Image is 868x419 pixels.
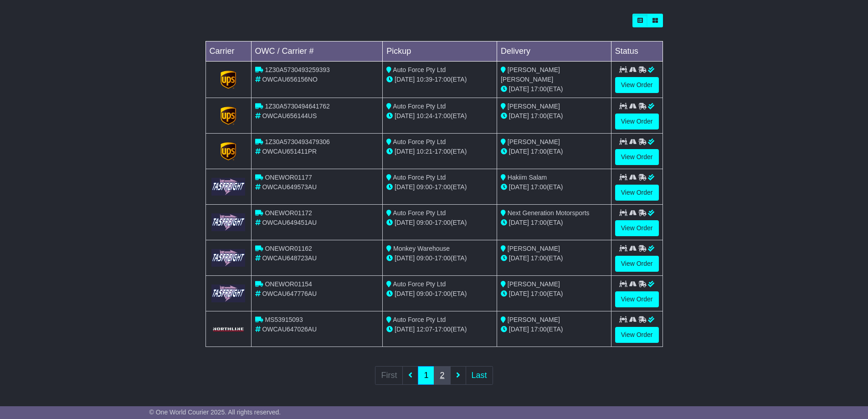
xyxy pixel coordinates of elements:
[501,325,607,334] div: (ETA)
[262,219,317,226] span: OWCAU649451AU
[211,249,246,267] img: GetCarrierServiceLogo
[416,326,432,333] span: 12:07
[435,148,451,155] span: 17:00
[416,148,432,155] span: 10:21
[501,289,607,299] div: (ETA)
[211,285,246,302] img: GetCarrierServiceLogo
[509,254,529,262] span: [DATE]
[265,316,303,323] span: MS53915093
[501,147,607,156] div: (ETA)
[221,142,236,160] img: GetCarrierServiceLogo
[395,326,415,333] span: [DATE]
[416,112,432,119] span: 10:24
[265,174,312,181] span: ONEWOR01177
[262,76,317,83] span: OWCAU656156NO
[509,183,529,191] span: [DATE]
[265,103,329,110] span: 1Z30A5730494641762
[386,182,493,192] div: - (ETA)
[615,114,659,129] a: View Order
[509,148,529,155] span: [DATE]
[383,41,497,62] td: Pickup
[435,290,451,297] span: 17:00
[508,174,547,181] span: Hakiim Salam
[435,112,451,119] span: 17:00
[262,148,317,155] span: OWCAU651411PR
[393,138,446,145] span: Auto Force Pty Ltd
[265,138,329,145] span: 1Z30A5730493479306
[395,290,415,297] span: [DATE]
[509,85,529,93] span: [DATE]
[531,254,547,262] span: 17:00
[435,326,451,333] span: 17:00
[497,41,611,62] td: Delivery
[531,112,547,119] span: 17:00
[416,76,432,83] span: 10:39
[508,245,560,252] span: [PERSON_NAME]
[416,183,432,191] span: 09:00
[615,291,659,307] a: View Order
[416,254,432,262] span: 09:00
[395,254,415,262] span: [DATE]
[416,219,432,226] span: 09:00
[508,209,590,217] span: Next Generation Motorsports
[251,41,383,62] td: OWC / Carrier #
[435,219,451,226] span: 17:00
[531,85,547,93] span: 17:00
[393,316,446,323] span: Auto Force Pty Ltd
[416,290,432,297] span: 09:00
[262,112,317,119] span: OWCAU656144US
[265,66,329,73] span: 1Z30A5730493259393
[434,366,450,385] a: 2
[508,138,560,145] span: [PERSON_NAME]
[531,148,547,155] span: 17:00
[393,209,446,217] span: Auto Force Pty Ltd
[509,112,529,119] span: [DATE]
[435,76,451,83] span: 17:00
[531,326,547,333] span: 17:00
[611,41,663,62] td: Status
[149,409,281,416] span: © One World Courier 2025. All rights reserved.
[615,327,659,343] a: View Order
[393,174,446,181] span: Auto Force Pty Ltd
[265,280,312,288] span: ONEWOR01154
[435,254,451,262] span: 17:00
[531,183,547,191] span: 17:00
[386,111,493,121] div: - (ETA)
[205,41,251,62] td: Carrier
[386,289,493,299] div: - (ETA)
[211,178,246,196] img: GetCarrierServiceLogo
[501,111,607,121] div: (ETA)
[395,219,415,226] span: [DATE]
[531,219,547,226] span: 17:00
[509,326,529,333] span: [DATE]
[531,290,547,297] span: 17:00
[508,103,560,110] span: [PERSON_NAME]
[501,218,607,228] div: (ETA)
[393,103,446,110] span: Auto Force Pty Ltd
[615,77,659,93] a: View Order
[615,256,659,272] a: View Order
[211,326,246,332] img: GetCarrierServiceLogo
[386,325,493,334] div: - (ETA)
[509,290,529,297] span: [DATE]
[262,254,317,262] span: OWCAU648723AU
[501,66,560,83] span: [PERSON_NAME] [PERSON_NAME]
[615,185,659,201] a: View Order
[466,366,493,385] a: Last
[265,209,312,217] span: ONEWOR01172
[211,213,246,231] img: GetCarrierServiceLogo
[418,366,434,385] a: 1
[615,220,659,236] a: View Order
[386,218,493,228] div: - (ETA)
[509,219,529,226] span: [DATE]
[501,253,607,263] div: (ETA)
[393,66,446,73] span: Auto Force Pty Ltd
[615,149,659,165] a: View Order
[508,280,560,288] span: [PERSON_NAME]
[262,183,317,191] span: OWCAU649573AU
[395,76,415,83] span: [DATE]
[508,316,560,323] span: [PERSON_NAME]
[395,183,415,191] span: [DATE]
[395,148,415,155] span: [DATE]
[386,253,493,263] div: - (ETA)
